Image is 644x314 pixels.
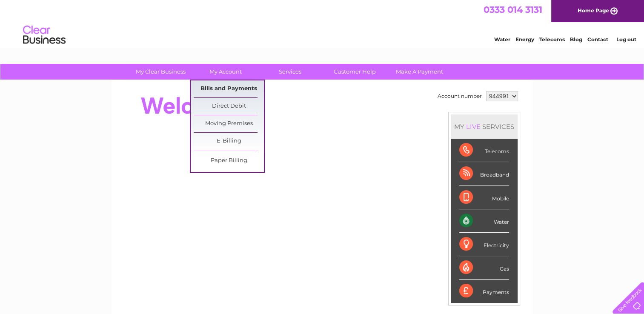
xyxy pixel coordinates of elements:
a: Moving Premises [194,115,264,132]
a: Contact [587,36,608,43]
a: E-Billing [194,133,264,150]
a: Make A Payment [384,64,455,80]
div: Clear Business is a trading name of Verastar Limited (registered in [GEOGRAPHIC_DATA] No. 3667643... [121,5,524,41]
div: Mobile [459,186,509,209]
div: Water [459,209,509,233]
a: Telecoms [539,36,565,43]
a: Bills and Payments [194,80,264,97]
a: Energy [515,36,534,43]
td: Account number [435,89,484,103]
a: Water [494,36,510,43]
a: Log out [616,36,636,43]
div: LIVE [464,123,482,131]
a: My Clear Business [126,64,196,80]
a: 0333 014 3131 [484,4,542,15]
div: Telecoms [459,139,509,162]
div: Payments [459,280,509,303]
div: Gas [459,256,509,280]
a: Blog [570,36,582,43]
a: Customer Help [320,64,390,80]
div: Electricity [459,233,509,256]
div: MY SERVICES [451,114,518,139]
div: Broadband [459,162,509,186]
a: Services [255,64,325,80]
img: logo.png [23,22,66,48]
a: My Account [190,64,260,80]
a: Paper Billing [194,152,264,169]
a: Direct Debit [194,98,264,115]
